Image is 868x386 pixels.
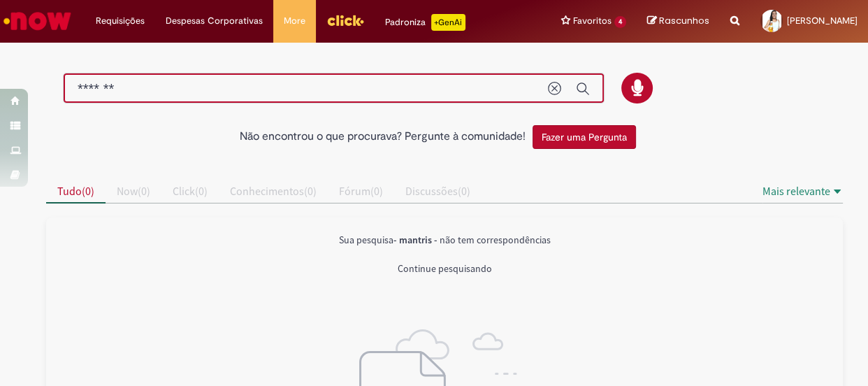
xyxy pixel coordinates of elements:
[614,16,626,28] span: 4
[533,125,636,149] button: Fazer uma Pergunta
[326,10,364,31] img: click_logo_yellow_360x200.png
[431,14,465,31] p: +GenAi
[240,131,526,143] h2: Não encontrou o que procurava? Pergunte à comunidade!
[787,15,858,27] span: [PERSON_NAME]
[647,15,709,28] a: Rascunhos
[659,14,709,27] span: Rascunhos
[96,14,145,28] span: Requisições
[385,14,465,31] div: Padroniza
[166,14,263,28] span: Despesas Corporativas
[284,14,305,28] span: More
[1,7,73,35] img: ServiceNow
[573,14,612,28] span: Favoritos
